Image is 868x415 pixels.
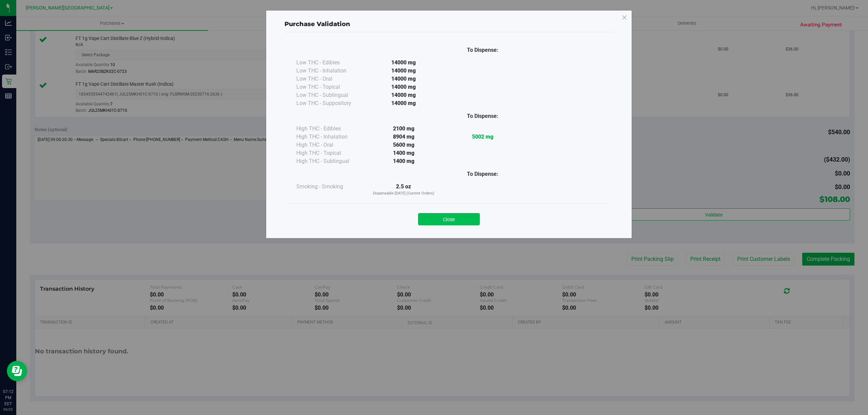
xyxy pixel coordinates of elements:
[364,183,443,196] div: 2.5 oz
[364,133,443,141] div: 8904 mg
[364,157,443,165] div: 1400 mg
[364,191,443,196] p: Dispensable [DATE] (Current Orders)
[364,83,443,91] div: 14000 mg
[364,67,443,75] div: 14000 mg
[418,213,480,225] button: Close
[364,75,443,83] div: 14000 mg
[296,59,364,67] div: Low THC - Edibles
[364,141,443,149] div: 5600 mg
[472,133,493,140] strong: 5002 mg
[296,149,364,157] div: High THC - Topical
[364,99,443,107] div: 14000 mg
[364,91,443,99] div: 14000 mg
[296,133,364,141] div: High THC - Inhalation
[443,46,522,54] div: To Dispense:
[296,99,364,107] div: Low THC - Suppository
[364,59,443,67] div: 14000 mg
[296,91,364,99] div: Low THC - Sublingual
[296,157,364,165] div: High THC - Sublingual
[296,67,364,75] div: Low THC - Inhalation
[7,361,27,381] iframe: Resource center
[296,83,364,91] div: Low THC - Topical
[296,125,364,133] div: High THC - Edibles
[296,75,364,83] div: Low THC - Oral
[296,183,364,191] div: Smoking - Smoking
[284,20,350,28] span: Purchase Validation
[443,112,522,120] div: To Dispense:
[443,170,522,178] div: To Dispense:
[296,141,364,149] div: High THC - Oral
[364,149,443,157] div: 1400 mg
[364,125,443,133] div: 2100 mg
